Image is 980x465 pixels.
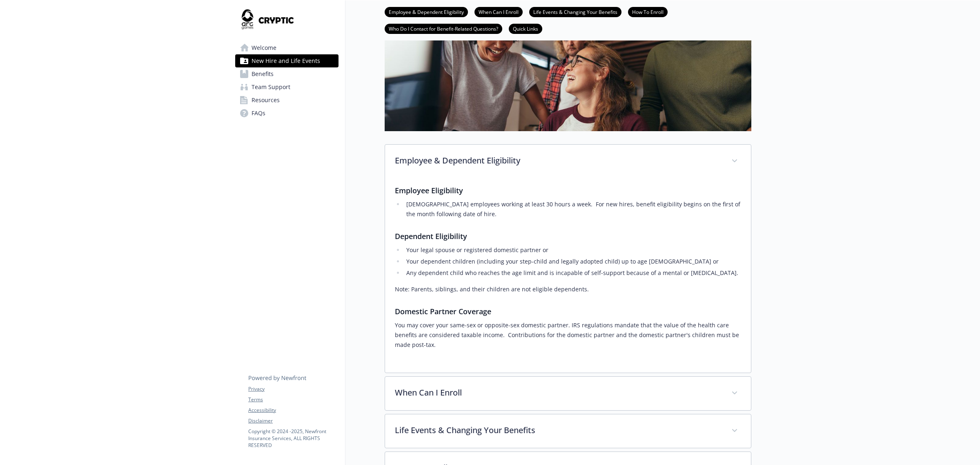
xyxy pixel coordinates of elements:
[248,385,338,393] a: Privacy
[235,41,339,54] a: Welcome
[235,54,339,67] a: New Hire and Life Events
[252,54,320,67] span: New Hire and Life Events
[509,25,542,32] a: Quick Links
[248,396,338,403] a: Terms
[385,25,502,32] a: Who Do I Contact for Benefit-Related Questions?
[395,230,741,242] h3: Dependent Eligibility
[252,80,290,94] span: Team Support
[235,94,339,107] a: Resources
[235,67,339,80] a: Benefits
[474,8,523,16] a: When Can I Enroll
[395,387,722,399] p: When Can I Enroll
[235,107,339,120] a: FAQs
[395,284,741,294] p: Note: Parents, siblings, and their children are not eligible dependents.
[235,80,339,94] a: Team Support
[252,67,274,80] span: Benefits
[385,145,751,178] div: Employee & Dependent Eligibility
[529,8,621,16] a: Life Events & Changing Your Benefits
[404,245,741,255] li: Your legal spouse or registered domestic partner or
[395,306,741,317] h3: Domestic Partner Coverage
[252,107,265,120] span: FAQs
[385,414,751,448] div: Life Events & Changing Your Benefits
[385,377,751,410] div: When Can I Enroll
[404,257,741,266] li: Your dependent children (including your step-child and legally adopted child) up to age [DEMOGRAP...
[248,428,338,449] p: Copyright © 2024 - 2025 , Newfront Insurance Services, ALL RIGHTS RESERVED
[248,407,338,414] a: Accessibility
[385,178,751,373] div: Employee & Dependent Eligibility
[385,8,468,16] a: Employee & Dependent Eligibility
[395,185,741,196] h3: Employee Eligibility
[628,8,668,16] a: How To Enroll
[248,417,338,425] a: Disclaimer
[404,199,741,219] li: [DEMOGRAPHIC_DATA] employees working at least 30 hours a week. For new hires, benefit eligibility...
[404,268,741,278] li: Any dependent child who reaches the age limit and is incapable of self-support because of a menta...
[395,424,722,436] p: Life Events & Changing Your Benefits
[395,154,722,167] p: Employee & Dependent Eligibility
[395,320,741,350] p: You may cover your same-sex or opposite-sex domestic partner. IRS regulations mandate that the va...
[252,94,280,107] span: Resources
[252,41,276,54] span: Welcome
